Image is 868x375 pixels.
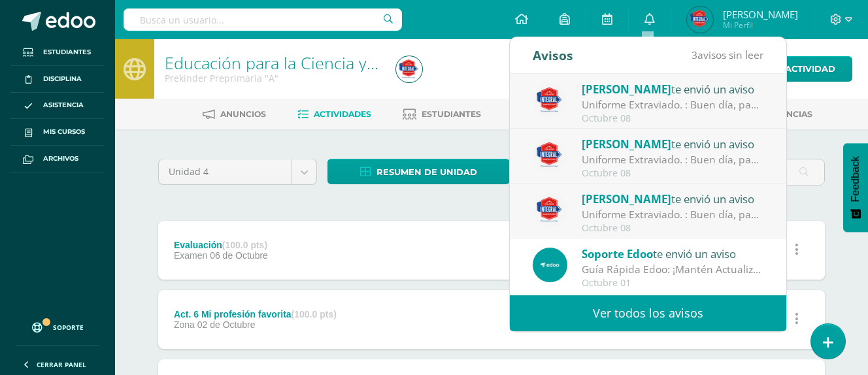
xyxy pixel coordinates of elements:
[582,97,763,112] div: Uniforme Extraviado. : Buen día, papitos. Espero que se encuentren súper bien. Quisiera pedir su ...
[785,57,835,81] span: Actividad
[53,323,84,332] span: Soporte
[169,159,282,184] span: Unidad 4
[422,109,481,119] span: Estudiantes
[533,37,573,73] div: Avisos
[533,138,567,172] img: 9c5d06f11e08eae7ea45bd5c386a3327.png
[582,190,763,207] div: te envió un aviso
[582,137,671,152] span: [PERSON_NAME]
[582,135,763,152] div: te envió un aviso
[159,159,316,184] a: Unidad 4
[582,152,763,167] div: Uniforme Extraviado. : Buen día, papitos. Espero que se encuentren súper bien. Quisiera pedir su ...
[10,93,105,120] a: Asistencia
[582,191,671,206] span: [PERSON_NAME]
[165,72,380,84] div: Prekinder Preprimaria 'A'
[582,278,763,289] div: Octubre 01
[403,104,481,125] a: Estudiantes
[582,223,763,234] div: Octubre 08
[723,8,798,21] span: [PERSON_NAME]
[43,47,91,57] span: Estudiantes
[10,66,105,93] a: Disciplina
[210,250,268,261] span: 06 de Octubre
[220,109,266,119] span: Anuncios
[292,309,337,319] strong: (100.0 pts)
[43,127,85,137] span: Mis cursos
[10,146,105,172] a: Archivos
[843,143,868,232] button: Feedback - Mostrar encuesta
[582,80,763,97] div: te envió un aviso
[174,250,207,261] span: Examen
[174,240,268,250] div: Evaluación
[396,56,422,82] img: dbb33f16193d4549e434edcb0dbcf26e.png
[510,295,786,331] a: Ver todos los avisos
[314,109,371,119] span: Actividades
[582,246,653,261] span: Soporte Edoo
[165,54,380,72] h1: Educación para la Ciencia y la Ciudadanía
[124,8,402,31] input: Busca un usuario...
[582,113,763,124] div: Octubre 08
[174,319,195,330] span: Zona
[692,48,697,62] span: 3
[43,154,78,164] span: Archivos
[297,104,371,125] a: Actividades
[533,193,567,227] img: 9c5d06f11e08eae7ea45bd5c386a3327.png
[582,82,671,97] span: [PERSON_NAME]
[850,156,861,202] span: Feedback
[327,159,510,184] a: Resumen de unidad
[203,104,266,125] a: Anuncios
[723,20,798,31] span: Mi Perfil
[692,48,763,62] span: avisos sin leer
[754,56,852,82] a: Actividad
[582,168,763,179] div: Octubre 08
[43,74,82,84] span: Disciplina
[687,7,713,33] img: dbb33f16193d4549e434edcb0dbcf26e.png
[165,52,471,74] a: Educación para la Ciencia y la Ciudadanía
[533,248,567,282] img: e4bfb1306657ee1b3f04ec402857feb8.png
[43,100,84,110] span: Asistencia
[10,119,105,146] a: Mis cursos
[16,310,99,342] a: Soporte
[174,309,337,319] div: Act. 6 Mi profesión favorita
[37,360,86,369] span: Cerrar panel
[533,83,567,118] img: 9c5d06f11e08eae7ea45bd5c386a3327.png
[197,319,256,330] span: 02 de Octubre
[582,245,763,262] div: te envió un aviso
[582,262,763,277] div: Guía Rápida Edoo: ¡Mantén Actualizada tu Información de Perfil!: En Edoo, es importante mantener ...
[10,39,105,66] a: Estudiantes
[582,207,763,222] div: Uniforme Extraviado. : Buen día, papitos. Espero que se encuentren súper bien. Quisiera pedir su ...
[376,160,477,184] span: Resumen de unidad
[222,240,267,250] strong: (100.0 pts)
